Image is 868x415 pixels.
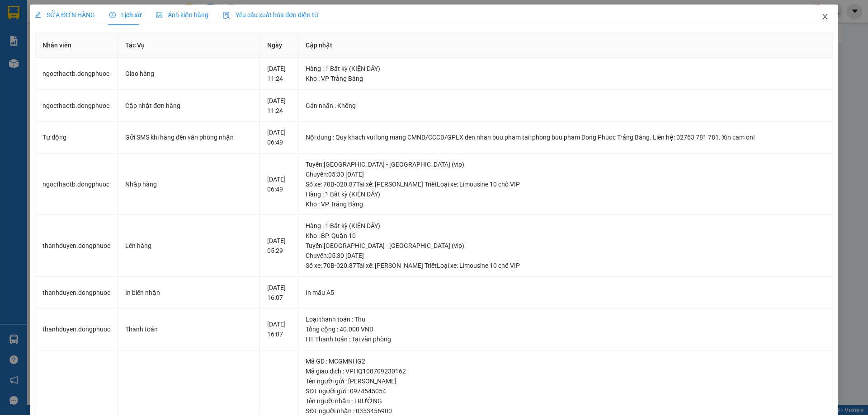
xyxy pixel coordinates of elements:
[306,324,826,334] div: Tổng cộng : 40.000 VND
[306,334,826,344] div: HT Thanh toán : Tại văn phòng
[306,199,826,209] div: Kho : VP Trảng Bàng
[306,132,826,142] div: Nội dung : Quy khach vui long mang CMND/CCCD/GPLX den nhan buu pham tai: phong buu pham Dong Phuo...
[306,366,826,376] div: Mã giao dịch : VPHQ100709230162
[267,64,291,84] div: [DATE] 11:24
[35,12,41,18] span: edit
[306,189,826,199] div: Hàng : 1 Bất kỳ (KIỆN DÂY)
[156,11,208,19] span: Ảnh kiện hàng
[125,179,252,189] div: Nhập hàng
[821,13,829,20] span: close
[118,33,260,58] th: Tác Vụ
[35,58,118,90] td: ngocthaotb.dongphuoc
[306,64,826,74] div: Hàng : 1 Bất kỳ (KIỆN DÂY)
[306,74,826,84] div: Kho : VP Trảng Bàng
[306,159,826,189] div: Tuyến : [GEOGRAPHIC_DATA] - [GEOGRAPHIC_DATA] (vip) Chuyến: 05:30 [DATE] Số xe: 70B-020.87 Tài xế...
[298,33,833,58] th: Cập nhật
[156,12,162,18] span: picture
[260,33,298,58] th: Ngày
[306,221,826,231] div: Hàng : 1 Bất kỳ (KIỆN DÂY)
[306,386,826,396] div: SĐT người gửi : 0974545054
[306,376,826,386] div: Tên người gửi : [PERSON_NAME]
[35,90,118,122] td: ngocthaotb.dongphuoc
[812,5,838,30] button: Close
[125,101,252,111] div: Cập nhật đơn hàng
[306,101,826,111] div: Gán nhãn : Không
[35,11,95,19] span: SỬA ĐƠN HÀNG
[35,215,118,277] td: thanhduyen.dongphuoc
[109,12,116,18] span: clock-circle
[125,288,252,298] div: In biên nhận
[223,11,318,19] span: Yêu cầu xuất hóa đơn điện tử
[306,231,826,241] div: Kho : BP. Quận 10
[125,69,252,79] div: Giao hàng
[35,277,118,309] td: thanhduyen.dongphuoc
[125,324,252,334] div: Thanh toán
[306,288,826,298] div: In mẫu A5
[125,132,252,142] div: Gửi SMS khi hàng đến văn phòng nhận
[35,308,118,350] td: thanhduyen.dongphuoc
[306,314,826,324] div: Loại thanh toán : Thu
[223,12,230,19] img: icon
[306,241,826,270] div: Tuyến : [GEOGRAPHIC_DATA] - [GEOGRAPHIC_DATA] (vip) Chuyến: 05:30 [DATE] Số xe: 70B-020.87 Tài xế...
[125,241,252,251] div: Lên hàng
[267,319,291,339] div: [DATE] 16:07
[35,121,118,154] td: Tự động
[35,154,118,215] td: ngocthaotb.dongphuoc
[306,396,826,406] div: Tên người nhận : TRƯỜNG
[35,33,118,58] th: Nhân viên
[306,356,826,366] div: Mã GD : MCGMNHG2
[267,283,291,303] div: [DATE] 16:07
[267,236,291,256] div: [DATE] 05:29
[267,127,291,147] div: [DATE] 06:49
[109,11,142,19] span: Lịch sử
[267,174,291,194] div: [DATE] 06:49
[267,96,291,116] div: [DATE] 11:24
